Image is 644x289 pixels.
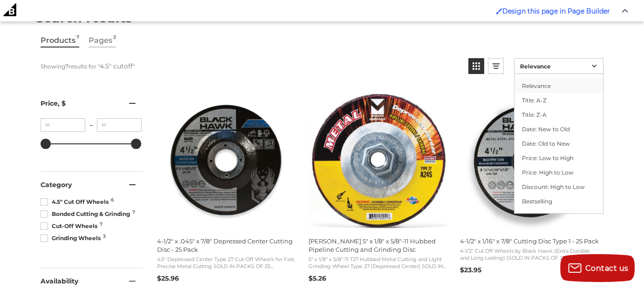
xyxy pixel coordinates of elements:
[103,234,106,239] span: 3
[41,58,461,74] div: Showing results for " "
[502,7,610,15] span: Design this page in Page Builder
[308,237,448,254] span: [PERSON_NAME] 5" x 1/8" x 5/8"-11 Hubbed Pipeline Cutting and Grinding Disc
[100,222,103,227] span: 7
[514,122,603,136] a: Date: New to Old
[520,63,589,70] span: Relevance
[36,12,608,24] h1: Search results
[459,90,601,277] a: 4-1/2
[89,34,116,47] a: View Pages Tab
[514,108,603,122] a: Title: Z-A
[468,58,484,74] a: View grid mode
[41,181,72,189] span: Category
[514,136,603,151] a: Date: Old to New
[514,180,603,194] a: Discount: High to Low
[41,99,66,108] span: Price
[307,90,450,286] a: Mercer 5
[514,74,603,214] ul: Sort options
[308,256,448,270] span: 5" x 1/8” x 5/8”-11 T27 Hubbed Metal Cutting and Light Grinding Wheel Type 27 (Depressed Center) ...
[514,79,603,93] a: Relevance
[41,277,78,285] span: Availability
[111,198,114,202] span: 6
[41,34,79,47] a: View Products Tab
[132,210,135,215] span: 7
[156,90,298,286] a: 4-1/2
[58,99,66,108] span: , $
[76,34,79,47] span: 7
[622,9,628,13] img: Close Admin Bar
[41,234,103,242] span: Grinding Wheels
[496,8,502,14] img: Enabled brush for page builder edit.
[41,198,111,206] span: 4.5" Cut Off Wheels
[585,264,629,273] span: Contact us
[157,274,179,282] span: $25.96
[157,256,297,270] span: 4.5" Depressed Center Type 27 Cut-Off Wheels for Fast, Precise Metal Cutting SOLD IN PACKS OF 25 ...
[514,93,603,108] a: Title: A-Z
[41,222,100,230] span: Cut-Off Wheels
[85,121,96,128] span: –
[157,237,297,254] span: 4-1/2" x .045" x 7/8" Depressed Center Cutting Disc - 25 Pack
[41,118,85,132] input: Minimum value
[113,34,116,47] span: 2
[560,254,635,282] button: Contact us
[488,58,504,74] a: View list mode
[514,165,603,180] a: Price: High to Low
[308,90,448,230] img: Mercer 5" x 1/8" x 5/8"-11 Hubbed Cutting and Light Grinding Wheel
[460,248,600,262] span: 4-1/2" Cut Off Wheels by Black Hawk (Extra Durable and Long Lasting) (SOLD IN PACKS OF 25) The 4-...
[65,63,69,70] b: 7
[460,266,481,274] span: $23.95
[460,237,600,245] span: 4-1/2" x 1/16" x 7/8" Cutting Disc Type 1 - 25 Pack
[514,194,603,208] a: Bestselling
[514,151,603,165] a: Price: Low to High
[41,210,133,218] span: Bonded Cutting & Grinding
[308,274,326,282] span: $5.26
[491,2,615,20] a: Enabled brush for page builder edit. Design this page in Page Builder
[97,118,142,132] input: Maximum value
[514,58,603,74] a: Sort options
